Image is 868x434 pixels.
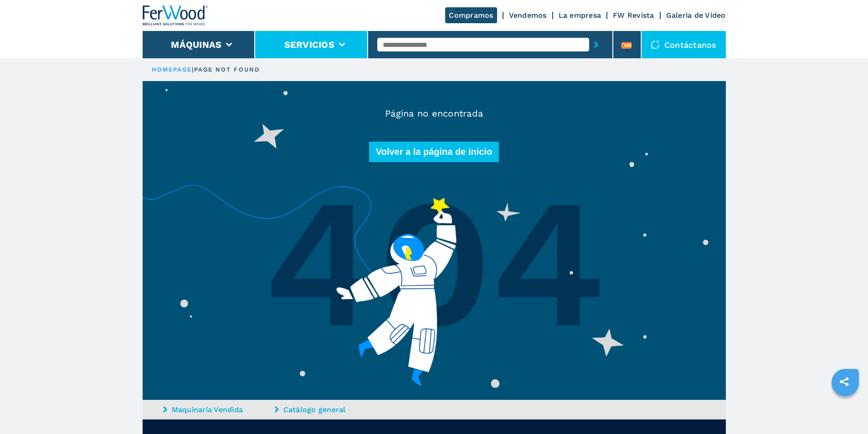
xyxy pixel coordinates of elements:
[589,34,603,55] button: submit-button
[143,81,726,400] img: Página no encontrada
[829,393,861,427] iframe: Chat
[642,31,726,58] div: Contáctanos
[275,404,384,415] a: Catálogo general
[613,11,654,20] a: FW Revista
[445,7,497,23] a: Compramos
[143,5,208,26] img: Ferwood
[143,107,726,120] p: Página no encontrada
[651,40,660,49] img: Contáctanos
[666,11,726,20] a: Galeria de Video
[171,39,221,50] button: Máquinas
[559,11,601,20] a: La empresa
[509,11,547,20] a: Vendemos
[833,370,856,393] a: sharethis
[369,142,499,162] button: Volver a la página de inicio
[284,39,334,50] button: Servicios
[194,66,260,74] p: page not found
[152,66,192,73] a: HOMEPAGE
[163,404,272,415] a: Maquinaria Vendida
[192,66,194,73] span: |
